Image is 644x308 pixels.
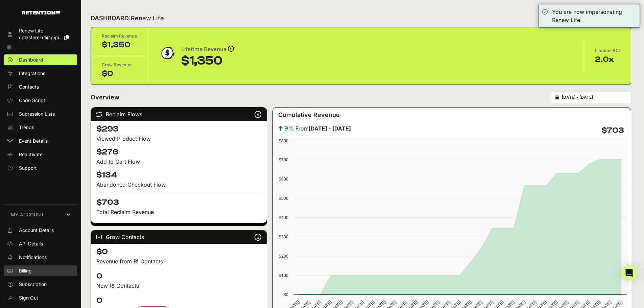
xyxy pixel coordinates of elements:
div: $1,350 [181,54,234,68]
span: Sign Out [19,294,38,301]
h4: $276 [96,147,261,158]
h2: DASHBOARD: [91,14,164,23]
span: Dashboard [19,56,43,63]
div: You are now impersonating Renew Life. [552,8,636,24]
span: Supression Lists [19,111,55,117]
h4: 0 [96,295,261,306]
div: Lifetime Revenue [181,45,234,54]
h3: Cumulative Revenue [278,110,340,120]
a: Support [4,163,77,173]
span: From [295,124,351,133]
a: Reactivate [4,149,77,160]
h4: $703 [601,125,624,136]
div: 2.0x [595,54,620,65]
h4: $134 [96,170,261,181]
span: Renew Life [131,15,164,22]
span: Trends [19,124,34,131]
span: Contacts [19,84,39,90]
h2: Overview [91,93,119,102]
a: Sign Out [4,292,77,303]
div: Reclaim Flows [91,108,267,121]
span: Support [19,165,37,171]
a: Event Details [4,136,77,146]
h4: $703 [96,193,261,208]
a: Dashboard [4,54,77,65]
p: New R! Contacts [96,282,261,290]
p: Total Reclaim Revenue [96,208,261,216]
a: Integrations [4,68,77,79]
text: $300 [279,234,288,239]
div: Reclaim Revenue [102,33,137,40]
span: Notifications [19,254,47,261]
text: $100 [279,273,288,278]
text: $0 [284,292,288,297]
span: Subscription [19,281,47,288]
a: Billing [4,265,77,276]
img: Retention.com [22,11,60,15]
text: $800 [279,138,288,143]
span: Event Details [19,138,48,144]
span: Code Script [19,97,45,104]
text: $700 [279,157,288,162]
strong: [DATE] - [DATE] [309,125,351,132]
img: dollar-coin-05c43ed7efb7bc0c12610022525b4bbbb207c7efeef5aecc26f025e68dcafac9.png [159,45,176,62]
div: Lifetime ROI [595,47,620,54]
div: Abandoned Checkout Flow [96,181,261,189]
span: MY ACCOUNT [11,211,44,218]
p: Revenue from R! Contacts [96,257,261,265]
div: Grow Revenue [102,62,137,68]
span: API Details [19,240,43,247]
span: Billing [19,267,32,274]
h4: $0 [96,246,261,257]
div: Open Intercom Messenger [621,265,637,281]
div: Viewed Product Flow [96,135,261,143]
a: Contacts [4,81,77,92]
div: Renew Life [19,27,69,34]
div: $1,350 [102,40,137,50]
a: Account Details [4,225,77,236]
span: 9% [284,124,294,133]
a: Renew Life cplasterer+1@pipi... [4,25,77,43]
text: $600 [279,176,288,182]
span: Account Details [19,227,54,234]
a: API Details [4,238,77,249]
div: Grow Contacts [91,230,267,244]
div: $0 [102,68,137,79]
a: Supression Lists [4,109,77,119]
a: Subscription [4,279,77,290]
span: Reactivate [19,151,43,158]
a: Code Script [4,95,77,106]
span: Integrations [19,70,45,77]
h4: 0 [96,271,261,282]
div: Add to Cart Flow [96,158,261,166]
a: MY ACCOUNT [4,204,77,225]
a: Notifications [4,252,77,263]
text: $500 [279,196,288,201]
text: $200 [279,254,288,259]
text: $400 [279,215,288,220]
h4: $293 [96,124,261,135]
span: cplasterer+1@pipi... [19,34,63,40]
a: Trends [4,122,77,133]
